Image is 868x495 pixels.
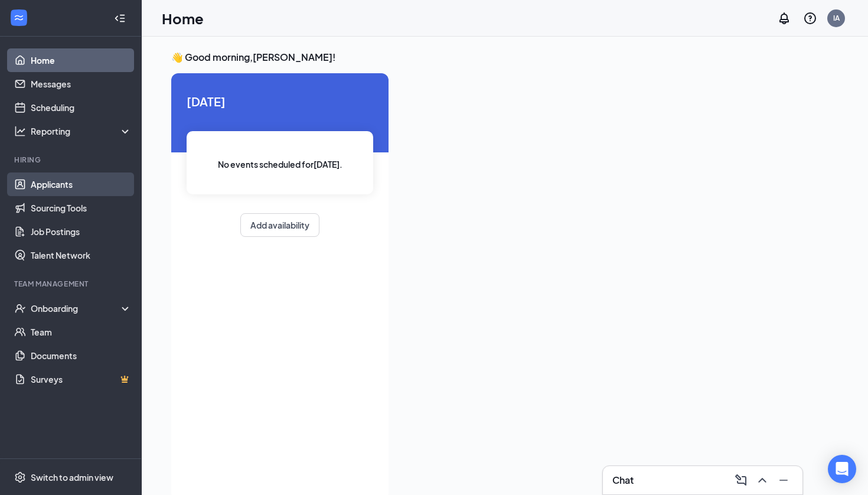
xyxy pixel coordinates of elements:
[774,471,793,490] button: Minimize
[755,473,769,487] svg: ChevronUp
[828,455,856,483] div: Open Intercom Messenger
[187,92,373,110] span: [DATE]
[162,8,204,28] h1: Home
[31,367,132,391] a: SurveysCrown
[14,279,129,289] div: Team Management
[240,213,319,237] button: Add availability
[31,196,132,220] a: Sourcing Tools
[14,471,26,483] svg: Settings
[833,13,840,23] div: IA
[13,12,25,24] svg: WorkstreamLogo
[114,12,126,24] svg: Collapse
[31,344,132,367] a: Documents
[31,172,132,196] a: Applicants
[776,473,791,487] svg: Minimize
[14,125,26,137] svg: Analysis
[803,11,817,25] svg: QuestionInfo
[171,51,838,64] h3: 👋 Good morning, [PERSON_NAME] !
[14,302,26,314] svg: UserCheck
[31,471,113,483] div: Switch to admin view
[31,320,132,344] a: Team
[31,243,132,267] a: Talent Network
[732,471,750,490] button: ComposeMessage
[612,474,634,487] h3: Chat
[31,72,132,96] a: Messages
[31,220,132,243] a: Job Postings
[31,96,132,119] a: Scheduling
[777,11,791,25] svg: Notifications
[31,302,122,314] div: Onboarding
[14,155,129,165] div: Hiring
[31,48,132,72] a: Home
[218,158,342,171] span: No events scheduled for [DATE] .
[734,473,748,487] svg: ComposeMessage
[31,125,132,137] div: Reporting
[753,471,772,490] button: ChevronUp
